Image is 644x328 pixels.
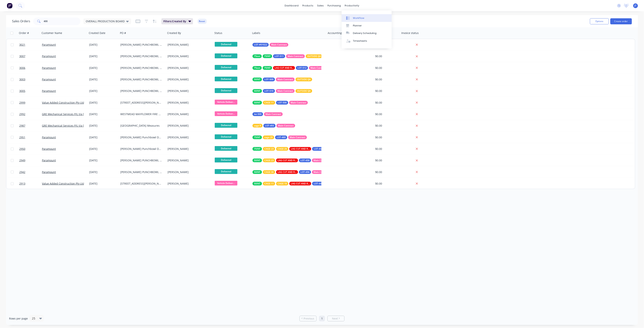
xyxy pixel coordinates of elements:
div: purchasing [326,3,343,8]
span: Previous [304,317,314,320]
span: 50INT [254,182,260,186]
a: 2913 [19,178,42,189]
div: [PERSON_NAME] [168,78,209,81]
span: LOT-509 [264,78,273,81]
span: Rows per page [9,317,28,320]
span: Vehicle Deliver... [215,111,237,116]
span: 50INT [254,101,260,105]
div: [PERSON_NAME] PUNCHBOWL DWG-M-OF-06 REV-C OFFICE 6 RUN C [120,66,162,70]
div: [DATE] [89,89,117,93]
div: [PERSON_NAME] PUNCHBOWL DWG-M-OF-06 REV-C OFFICE 6 RUN A [120,78,162,81]
a: Delivery Scheduling [342,29,392,37]
span: lot-500 [254,112,262,116]
div: [PERSON_NAME] [168,66,209,70]
div: [DATE] [89,124,117,128]
div: [DATE] [89,182,117,186]
span: 2992 [19,112,25,116]
span: LOT-456 [300,170,310,174]
button: 50INTCAGE 11LOT-506Main Contract [253,101,308,105]
div: [STREET_ADDRESS][PERSON_NAME] [120,182,162,186]
span: Delivered [215,53,237,58]
div: Planner [353,24,362,27]
div: [PERSON_NAME] [168,54,209,58]
div: $0.00 [375,54,398,58]
span: 75INT [254,136,260,139]
a: 2992 [19,109,42,120]
div: Customer Name [42,31,62,35]
input: Search... [44,18,81,25]
span: OUTSIDE QA [297,78,311,81]
div: [DATE] [89,159,117,162]
button: 50INTCAGE 23LAG CUT AND READYLOT-458Main Contract [253,159,331,162]
div: Labels [252,31,260,35]
a: Paramount [42,159,56,162]
button: Reset [198,19,207,24]
button: 75INTcage 20LOT-460Main Contract [253,136,307,139]
div: [PERSON_NAME] Punchbowl DWG-M-OF REV-B OFFICE 11 RUN C [120,147,162,151]
span: LOT-460 [277,136,286,139]
span: LOT-512 [297,66,307,70]
a: 3003 [19,74,42,85]
div: $0.00 [375,147,398,151]
span: 75INT [254,147,260,151]
div: sales [315,3,326,8]
div: [PERSON_NAME] [168,112,209,116]
span: OUTSIDE QA [297,89,311,93]
button: 50INTCAGE 36LAG CUT AND READYLOT-456Main Contract [253,170,331,174]
a: 2987 [19,120,42,131]
span: Main Contract [314,170,329,174]
div: [DATE] [89,43,117,47]
div: Workflow [353,16,364,20]
button: 75ext75INTLOT-511Main ContractOUTSIDE QA [253,54,322,58]
span: CAGE 19 [278,182,287,186]
a: Paramount [42,170,56,174]
a: GRE Mechanical Services P/L t/a [PERSON_NAME] & [PERSON_NAME] [42,124,129,127]
div: [PERSON_NAME] PUNCHBOWL DWG-M-OF-11 REV-B OFFICE 11 RUN B [120,159,162,162]
span: LOT-442 [314,182,323,186]
a: 2999 [19,97,42,108]
div: [DATE] [89,101,117,105]
span: Delivered [215,158,237,162]
span: 75INT [264,54,271,58]
span: CAGE 23 [264,159,274,162]
span: 75ext [254,54,260,58]
span: LAG CUT AND READY [291,182,310,186]
span: 50INT [254,170,260,174]
a: 3007 [19,51,42,62]
div: [PERSON_NAME] Punchbowl DWG-M-OF REV-B OFFICE 11 RUN C [120,136,162,139]
div: [DATE] [89,170,117,174]
h1: Sales Orders [12,19,30,23]
div: Created Date [89,31,105,35]
span: Main Contract [277,89,293,93]
span: 2913 [19,182,25,186]
span: Delivered [215,134,237,139]
div: [DATE] [89,136,117,139]
span: Main Contract [277,78,293,81]
span: LAG CUT AND READY [275,66,293,70]
div: [PERSON_NAME] PUNCHBOWL DWG-M-OF-06 REV-C OFFICE 6 RUN C [120,54,162,58]
a: 2949 [19,155,42,166]
button: LOT-#01022Main Contract [253,43,288,47]
a: 2951 [19,132,42,143]
button: 75ext75INTLAG CUT AND READYLOT-512Main Contract [253,66,345,70]
span: 3003 [19,78,25,81]
a: Paramount [42,147,56,151]
span: LOT-493 [265,124,274,128]
span: Filters: Created By [163,19,186,23]
div: [DATE] [89,147,117,151]
span: 2950 [19,147,25,151]
button: 50INTCAGE 11CAGE 19LAG CUT AND READYLOT-442 [253,182,344,186]
div: [PERSON_NAME] [168,170,209,174]
span: 3006 [19,66,25,70]
div: $0.00 [375,112,398,116]
a: Previous page [300,317,316,320]
span: LOT-511 [275,54,284,58]
div: [DATE] [89,66,117,70]
span: Main Contract [314,159,329,162]
a: 3021 [19,39,42,50]
span: Vehicle Deliver... [215,100,237,104]
div: Timesheets [353,39,367,43]
span: CAGE 23 [264,147,274,151]
span: LOT-458 [300,159,310,162]
span: cage 20 [264,136,273,139]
